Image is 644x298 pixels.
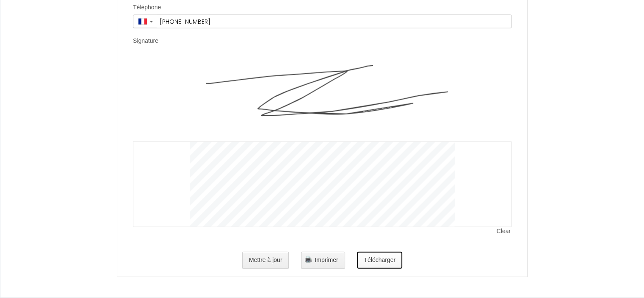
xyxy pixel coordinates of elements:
[157,15,511,28] input: +33 6 12 34 56 78
[149,20,154,23] span: ▼
[497,227,511,236] span: Clear
[190,57,455,142] img: signature
[357,252,402,269] button: Télécharger
[315,256,338,263] span: Imprimer
[133,37,158,45] label: Signature
[301,252,345,269] button: Imprimer
[305,256,312,263] img: printer.png
[242,252,289,269] button: Mettre à jour
[133,3,161,12] label: Téléphone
